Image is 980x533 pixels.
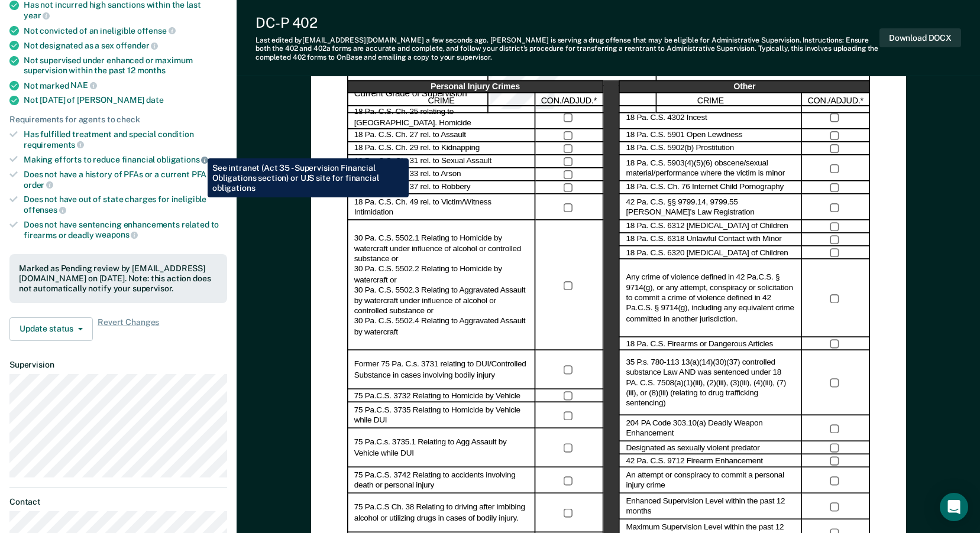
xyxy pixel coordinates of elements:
div: Last edited by [EMAIL_ADDRESS][DOMAIN_NAME] . [PERSON_NAME] is serving a drug offense that may be... [255,36,879,61]
div: Has fulfilled treatment and special condition [24,129,227,149]
span: offenses [24,205,66,214]
span: Revert Changes [98,317,159,341]
label: 18 Pa. C.S. 6312 [MEDICAL_DATA] of Children [626,222,788,232]
label: Former 75 Pa. C.s. 3731 relating to DUI/Controlled Substance in cases involving bodily injury [354,360,529,381]
div: CRIME [619,93,801,106]
div: CON./ADJUD.* [535,93,603,106]
div: Making efforts to reduce financial [24,154,227,165]
label: An attempt or conspiracy to commit a personal injury crime [626,470,795,491]
div: Not convicted of an ineligible [24,25,227,36]
label: 18 Pa. C.S. 6320 [MEDICAL_DATA] of Children [626,248,788,258]
label: 18 Pa. C.S. Ch. 33 rel. to Arson [354,170,461,180]
button: Download DOCX [879,28,961,48]
label: 42 Pa. C.S. §§ 9799.14, 9799.55 [PERSON_NAME]’s Law Registration [626,197,795,217]
label: 75 Pa.C.S Ch. 38 Relating to driving after imbibing alcohol or utilizing drugs in cases of bodily... [354,503,529,524]
label: 75 Pa.C.S. 3742 Relating to accidents involving death or personal injury [354,470,529,491]
div: CON./ADJUD.* [802,93,870,106]
dt: Contact [9,497,227,507]
span: date [146,95,163,105]
div: Marked as Pending review by [EMAIL_ADDRESS][DOMAIN_NAME] on [DATE]. Note: this action does not au... [19,264,218,293]
label: Enhanced Supervision Level within the past 12 months [626,496,795,517]
span: obligations [157,155,208,164]
div: Not supervised under enhanced or maximum supervision within the past 12 [24,56,227,76]
label: 18 Pa. C.S. 5901 Open Lewdness [626,131,742,141]
span: NAE [70,80,96,90]
label: 18 Pa. C.S. Ch. 25 relating to [GEOGRAPHIC_DATA]. Homicide [354,108,529,128]
div: Open Intercom Messenger [940,493,968,521]
div: CRIME [347,93,535,106]
label: 18 Pa. C.S. Ch. 37 rel. to Robbery [354,183,470,193]
span: offense [137,26,176,35]
span: offender [116,41,159,50]
label: 18 Pa. C.S. Ch. 31 rel. to Sexual Assault [354,157,491,167]
label: 18 Pa. C.S. Ch. 27 rel. to Assault [354,131,466,141]
div: Not marked [24,80,227,91]
label: 35 P.s. 780-113 13(a)(14)(30)(37) controlled substance Law AND was sentenced under 18 PA. C.S. 75... [626,357,795,409]
span: weapons [95,230,138,239]
label: 75 Pa.C.s. 3735.1 Relating to Agg Assault by Vehicle while DUI [354,438,529,459]
div: Other [619,80,869,93]
label: 42 Pa. C.S. 9712 Firearm Enhancement [626,456,762,467]
label: 75 Pa.C.S. 3735 Relating to Homicide by Vehicle while DUI [354,405,529,426]
label: 18 Pa. C.S. Ch. 29 rel. to Kidnapping [354,144,480,154]
label: 18 Pa. C.S. 6318 Unlawful Contact with Minor [626,235,781,245]
div: Does not have sentencing enhancements related to firearms or deadly [24,220,227,240]
label: 18 Pa. C.S. Firearms or Dangerous Articles [626,339,772,349]
div: Not [DATE] of [PERSON_NAME] [24,95,227,105]
label: 18 Pa. C.S. Ch. 76 Internet Child Pornography [626,183,783,193]
label: 30 Pa. C.S. 5502.1 Relating to Homicide by watercraft under influence of alcohol or controlled su... [354,233,529,337]
label: 18 Pa. C.S. 5902(b) Prostitution [626,144,734,154]
span: requirements [24,140,84,149]
label: 75 Pa.C.S. 3732 Relating to Homicide by Vehicle [354,391,520,402]
div: Does not have out of state charges for ineligible [24,194,227,214]
label: Any crime of violence defined in 42 Pa.C.S. § 9714(g), or any attempt, conspiracy or solicitation... [626,272,795,324]
span: year [24,11,50,20]
span: a few seconds ago [426,36,487,44]
div: Does not have a history of PFAs or a current PFA order [24,170,227,190]
dt: Supervision [9,360,227,370]
span: months [137,66,166,75]
div: Personal Injury Crimes [347,80,603,93]
label: 18 Pa. C.S. 4302 Incest [626,113,707,123]
div: Not designated as a sex [24,40,227,51]
div: Requirements for agents to check [9,115,227,125]
label: 18 Pa. C.S. Ch. 49 rel. to Victim/Witness Intimidation [354,197,529,217]
button: Update status [9,317,93,341]
label: 18 Pa. C.S. 5903(4)(5)(6) obscene/sexual material/performance where the victim is minor [626,158,795,178]
div: DC-P 402 [255,14,879,31]
label: 204 PA Code 303.10(a) Deadly Weapon Enhancement [626,418,795,439]
label: Designated as sexually violent predator [626,443,759,454]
